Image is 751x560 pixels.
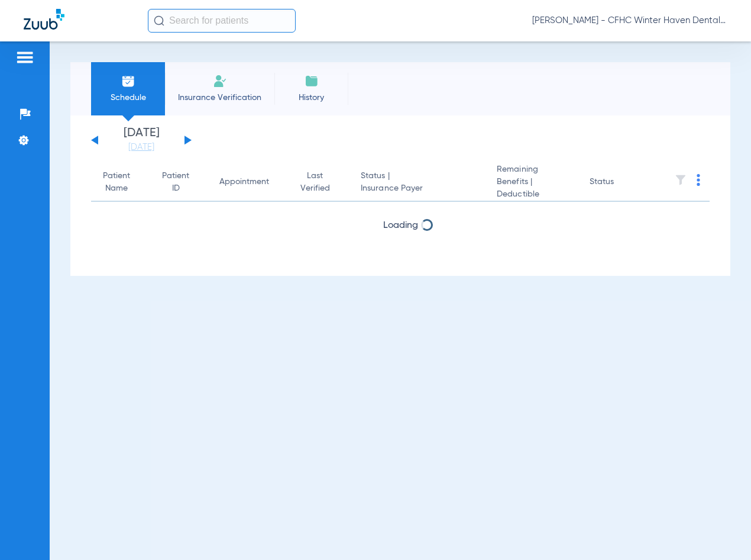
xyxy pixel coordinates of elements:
[213,74,227,88] img: Manual Insurance Verification
[154,15,164,26] img: Search Icon
[101,170,132,195] div: Patient Name
[15,50,34,65] img: hamburger-icon
[383,221,418,230] span: Loading
[532,15,727,27] span: [PERSON_NAME] - CFHC Winter Haven Dental
[106,127,177,153] li: [DATE]
[24,9,64,30] img: Zuub Logo
[121,74,135,88] img: Schedule
[361,182,478,195] span: Insurance Payer
[161,170,200,195] div: Patient ID
[351,163,487,202] th: Status |
[487,163,580,202] th: Remaining Benefits |
[283,92,339,104] span: History
[299,170,331,195] div: Last Verified
[580,163,660,202] th: Status
[675,174,687,186] img: filter.svg
[219,176,269,188] div: Appointment
[101,170,143,195] div: Patient Name
[100,92,156,104] span: Schedule
[305,74,319,88] img: History
[106,141,177,153] a: [DATE]
[497,188,571,201] span: Deductible
[299,170,342,195] div: Last Verified
[219,176,280,188] div: Appointment
[697,174,700,186] img: group-dot-blue.svg
[174,92,266,104] span: Insurance Verification
[161,170,190,195] div: Patient ID
[148,9,296,33] input: Search for patients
